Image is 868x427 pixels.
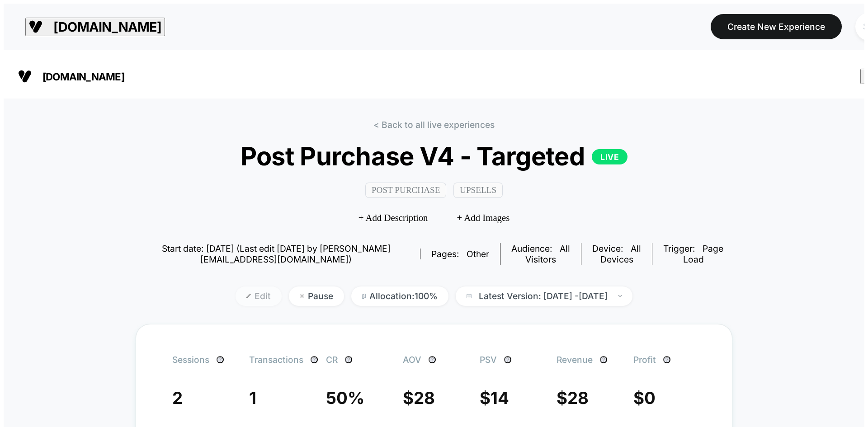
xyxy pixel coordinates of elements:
span: 0 [644,388,656,408]
span: $ [480,388,509,408]
span: All Visitors [525,243,570,265]
button: [DOMAIN_NAME] [25,18,165,36]
span: 28 [567,388,589,408]
img: edit [246,294,251,298]
img: end [618,295,622,297]
div: Pages: [431,249,489,259]
button: ? [663,356,670,363]
span: + Add Description [359,211,428,225]
span: Post Purchase V4 - Targeted [174,141,694,172]
button: ? [217,356,224,363]
span: 50 % [326,388,364,408]
span: Transactions [249,354,303,365]
div: Audience: [511,243,570,265]
span: Device: [581,243,652,265]
img: rebalance [362,294,366,299]
span: $ [403,388,435,408]
button: ? [311,356,318,363]
img: Visually logo [18,70,32,83]
span: $ [633,388,656,408]
span: Allocation: 100% [351,286,448,306]
span: Profit [633,354,656,365]
img: end [300,294,304,298]
span: Upsells [453,183,503,198]
span: Start date: [DATE] (Last edit [DATE] by [PERSON_NAME][EMAIL_ADDRESS][DOMAIN_NAME]) [145,243,407,265]
span: other [467,249,489,259]
button: ? [345,356,352,363]
span: 1 [249,388,256,408]
button: ? [504,356,511,363]
span: 28 [414,388,435,408]
span: Post Purchase [365,183,446,198]
span: Edit [236,286,282,306]
span: CR [326,354,338,365]
span: PSV [480,354,497,365]
span: + Add Images [457,212,509,223]
span: [DOMAIN_NAME] [53,19,161,35]
a: < Back to all live experiences [373,119,495,130]
span: all devices [600,243,642,265]
span: Revenue [557,354,593,365]
span: 14 [491,388,509,408]
span: $ [557,388,589,408]
span: AOV [403,354,421,365]
span: [DOMAIN_NAME] [42,70,187,83]
p: LIVE [592,149,627,164]
span: Latest Version: [DATE] - [DATE] [456,286,632,306]
span: 2 [172,388,183,408]
button: ? [600,356,607,363]
span: Pause [289,286,344,306]
button: ? [429,356,436,363]
span: Sessions [172,354,209,365]
button: Create New Experience [711,14,842,39]
img: calendar [467,294,472,298]
img: Visually logo [29,20,42,33]
div: Trigger: [663,243,723,265]
span: Page Load [683,243,724,265]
